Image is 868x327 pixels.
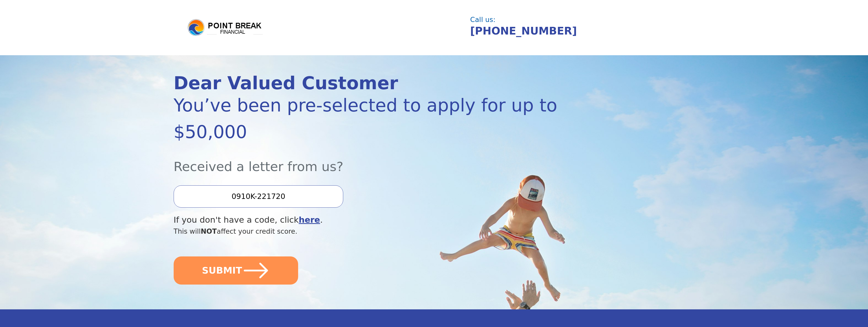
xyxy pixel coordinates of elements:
[174,74,616,92] div: Dear Valued Customer
[470,25,577,37] a: [PHONE_NUMBER]
[174,214,616,226] div: If you don't have a code, click .
[187,18,264,37] img: logo.png
[299,215,320,225] a: here
[201,227,217,235] span: NOT
[174,256,298,285] button: SUBMIT
[174,145,616,176] div: Received a letter from us?
[174,185,343,207] input: Enter your Offer Code:
[174,92,616,145] div: You’ve been pre-selected to apply for up to $50,000
[174,226,616,236] div: This will affect your credit score.
[470,16,687,23] div: Call us:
